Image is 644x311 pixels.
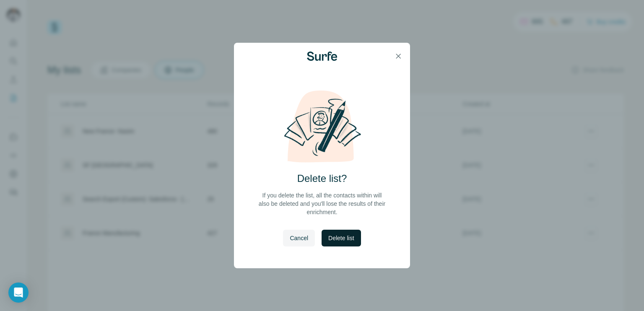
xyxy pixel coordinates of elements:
img: delete-list [275,90,369,163]
div: Open Intercom Messenger [8,282,29,303]
button: Delete list [322,230,361,246]
p: If you delete the list, all the contacts within will also be deleted and you'll lose the results ... [257,191,387,216]
img: Surfe Logo [307,52,337,61]
button: Cancel [283,230,315,246]
h2: Delete list? [297,172,347,185]
span: Cancel [290,234,308,242]
span: Delete list [328,234,354,242]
